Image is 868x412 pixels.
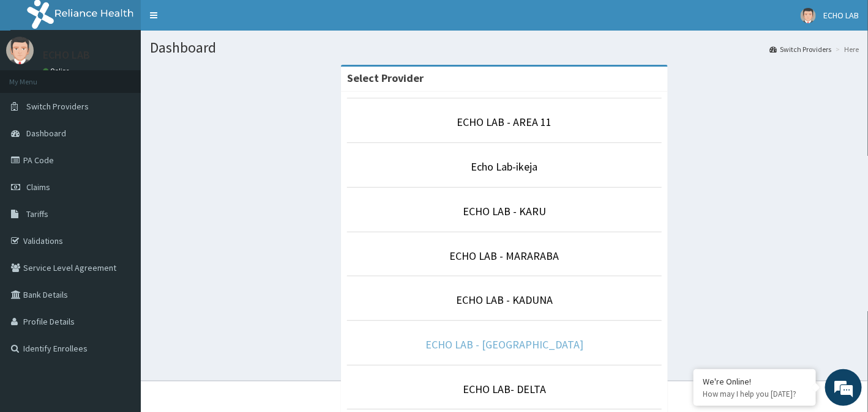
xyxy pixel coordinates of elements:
[26,101,89,112] span: Switch Providers
[26,208,48,219] span: Tariffs
[23,61,50,92] img: d_794563401_company_1708531726252_794563401
[64,68,206,84] div: Chat with us now
[26,128,66,139] span: Dashboard
[463,382,546,396] a: ECHO LAB- DELTA
[71,127,169,250] span: We're online!
[457,115,552,129] a: ECHO LAB - AREA 11
[43,67,72,75] a: Online
[769,44,831,54] a: Switch Providers
[703,376,807,387] div: We're Online!
[347,71,424,85] strong: Select Provider
[801,8,816,23] img: User Image
[201,6,230,35] div: Minimize live chat window
[456,293,553,307] a: ECHO LAB - KADUNA
[471,160,538,174] a: Echo Lab-ikeja
[43,50,90,61] p: ECHO LAB
[463,204,546,218] a: ECHO LAB - KARU
[6,37,34,64] img: User Image
[6,279,233,322] textarea: Type your message and hit 'Enter'
[425,337,583,351] a: ECHO LAB - [GEOGRAPHIC_DATA]
[150,40,859,56] h1: Dashboard
[832,44,859,54] li: Here
[703,389,807,399] p: How may I help you today?
[823,10,859,21] span: ECHO LAB
[26,182,50,193] span: Claims
[450,249,559,263] a: ECHO LAB - MARARABA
